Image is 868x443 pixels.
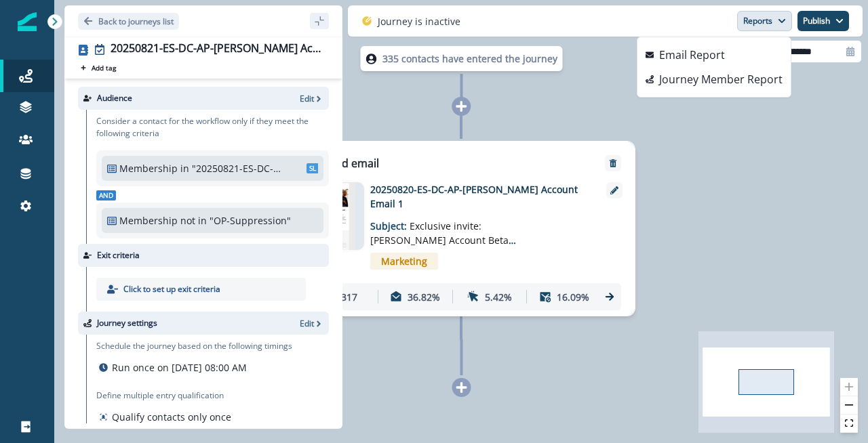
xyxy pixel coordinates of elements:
[119,161,178,175] p: Membership
[92,64,116,72] p: Add tag
[123,283,220,295] p: Click to set up exit criteria
[112,360,247,375] p: Run once on [DATE] 08:00 AM
[96,340,292,352] p: Schedule the journey based on the following timings
[602,159,624,168] button: Remove
[370,253,438,270] span: Marketing
[341,290,357,304] p: 317
[97,249,140,261] p: Exit criteria
[78,13,179,30] button: Go back
[97,92,132,104] p: Audience
[307,163,319,173] span: SL
[310,13,329,29] button: sidebar collapse toggle
[180,161,189,175] p: in
[382,51,557,66] p: 335 contacts have entered the journey
[111,42,323,57] div: 20250821-ES-DC-AP-[PERSON_NAME] Account
[96,190,116,201] span: And
[300,93,314,104] p: Edit
[797,11,849,31] button: Publish
[112,410,231,424] p: Qualify contacts only once
[287,141,635,316] div: Send emailRemoveemail asset unavailable20250820-ES-DC-AP-[PERSON_NAME] Account Email 1Subject: Ex...
[840,415,858,433] button: fit view
[485,290,512,304] p: 5.42%
[332,46,592,71] div: 335 contacts have entered the journey
[370,182,587,211] p: 20250820-ES-DC-AP-[PERSON_NAME] Account Email 1
[378,14,460,28] p: Journey is inactive
[119,213,178,228] p: Membership
[557,290,589,304] p: 16.09%
[300,93,323,104] button: Edit
[323,155,379,171] p: Send email
[78,62,119,73] button: Add tag
[192,161,283,175] p: "20250821-ES-DC-AP-[PERSON_NAME] Account"
[737,11,792,31] button: Reports
[96,389,234,402] p: Define multiple entry qualification
[98,16,174,27] p: Back to journeys list
[18,12,37,31] img: Inflection
[370,219,516,261] span: Exclusive invite: [PERSON_NAME] Account Beta Program
[210,213,300,228] p: "OP-Suppression"
[461,74,462,139] g: Edge from node-dl-count to 15a8c9ef-8310-458a-810d-8b34a1b4ccd9
[840,396,858,415] button: zoom out
[180,213,207,228] p: not in
[300,318,314,329] p: Edit
[370,211,540,247] p: Subject:
[408,290,440,304] p: 36.82%
[659,71,783,87] p: Journey Member Report
[659,47,725,63] p: Email Report
[300,318,323,329] button: Edit
[96,115,329,140] p: Consider a contact for the workflow only if they meet the following criteria
[461,304,462,375] g: Edge from 15a8c9ef-8310-458a-810d-8b34a1b4ccd9 to node-add-under-1c8c29b9-9ee7-4e84-b9b9-18ba8eda...
[97,317,157,329] p: Journey settings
